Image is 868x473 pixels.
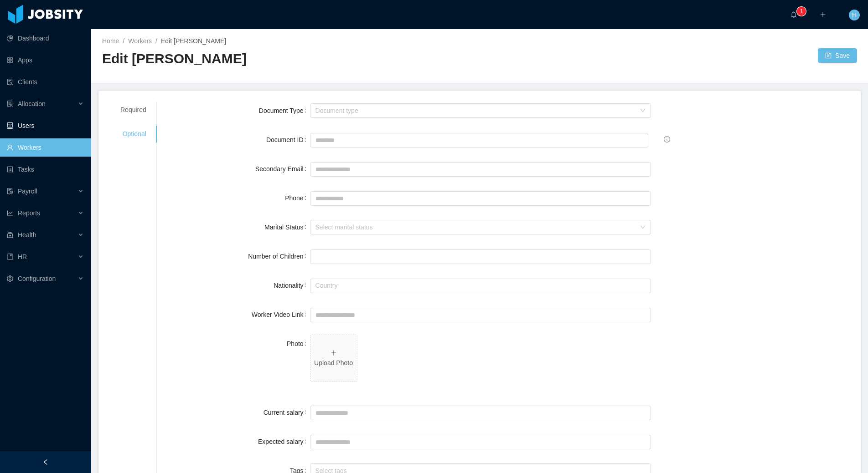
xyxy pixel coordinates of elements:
[7,117,84,135] a: icon: robotUsers
[7,101,13,107] i: icon: solution
[310,191,651,206] input: Phone
[7,275,13,282] i: icon: setting
[7,232,13,238] i: icon: medicine-box
[18,209,40,217] span: Reports
[310,249,651,264] input: Number of Children
[7,51,84,69] a: icon: appstoreApps
[790,11,797,18] i: icon: bell
[7,138,84,157] a: icon: userWorkers
[258,438,310,445] label: Expected salary
[7,29,84,47] a: icon: pie-chartDashboard
[285,194,310,202] label: Phone
[310,308,651,322] input: Worker Video Link
[310,406,651,420] input: Current salary
[18,188,37,195] span: Payroll
[7,73,84,91] a: icon: auditClients
[274,282,310,289] label: Nationality
[266,136,310,143] label: Document ID
[128,37,152,45] a: Workers
[818,48,857,63] button: icon: saveSave
[315,106,635,115] div: Document type
[155,37,157,45] span: /
[820,11,826,18] i: icon: plus
[7,254,13,260] i: icon: book
[7,210,13,216] i: icon: line-chart
[18,253,27,260] span: HR
[640,224,646,231] i: icon: down
[18,100,46,107] span: Allocation
[264,224,310,231] label: Marital Status
[310,335,357,381] span: icon: plusUpload Photo
[102,37,119,45] a: Home
[852,10,857,20] span: H
[109,126,157,142] div: Optional
[102,50,480,68] h2: Edit [PERSON_NAME]
[331,350,337,356] i: icon: plus
[800,7,803,16] p: 1
[310,162,651,177] input: Secondary Email
[315,223,635,232] div: Select marital status
[7,160,84,178] a: icon: profileTasks
[255,165,310,173] label: Secondary Email
[640,108,646,114] i: icon: down
[314,358,353,368] p: Upload Photo
[109,102,157,118] div: Required
[287,340,310,347] label: Photo
[263,409,310,416] label: Current salary
[664,136,670,142] span: info-circle
[310,435,651,449] input: Expected salary
[797,7,806,16] sup: 1
[252,311,310,318] label: Worker Video Link
[18,231,36,239] span: Health
[7,188,13,194] i: icon: file-protect
[123,37,124,45] span: /
[259,107,310,114] label: Document Type
[161,37,226,45] span: Edit [PERSON_NAME]
[248,253,310,260] label: Number of Children
[310,133,649,147] input: Document ID
[18,275,56,282] span: Configuration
